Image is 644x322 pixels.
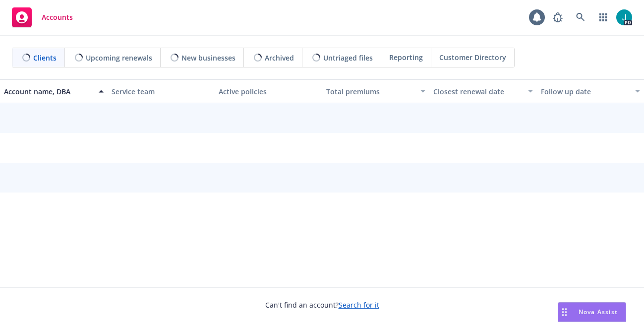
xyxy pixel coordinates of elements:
[219,86,318,97] div: Active policies
[108,79,215,103] button: Service team
[265,300,379,310] span: Can't find an account?
[33,53,57,63] span: Clients
[433,86,522,97] div: Closest renewal date
[558,303,571,322] div: Drag to move
[593,7,613,27] a: Switch app
[323,53,373,63] span: Untriaged files
[389,52,423,63] span: Reporting
[548,7,568,27] a: Report a Bug
[571,7,590,27] a: Search
[215,79,322,103] button: Active policies
[4,86,93,97] div: Account name, DBA
[558,302,626,322] button: Nova Assist
[429,79,537,103] button: Closest renewal date
[112,86,211,97] div: Service team
[86,53,152,63] span: Upcoming renewals
[42,13,73,21] span: Accounts
[8,3,77,31] a: Accounts
[616,9,632,25] img: photo
[181,53,235,63] span: New businesses
[439,52,506,63] span: Customer Directory
[326,86,415,97] div: Total premiums
[579,308,618,316] span: Nova Assist
[339,300,379,310] a: Search for it
[265,53,294,63] span: Archived
[541,86,630,97] div: Follow up date
[322,79,430,103] button: Total premiums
